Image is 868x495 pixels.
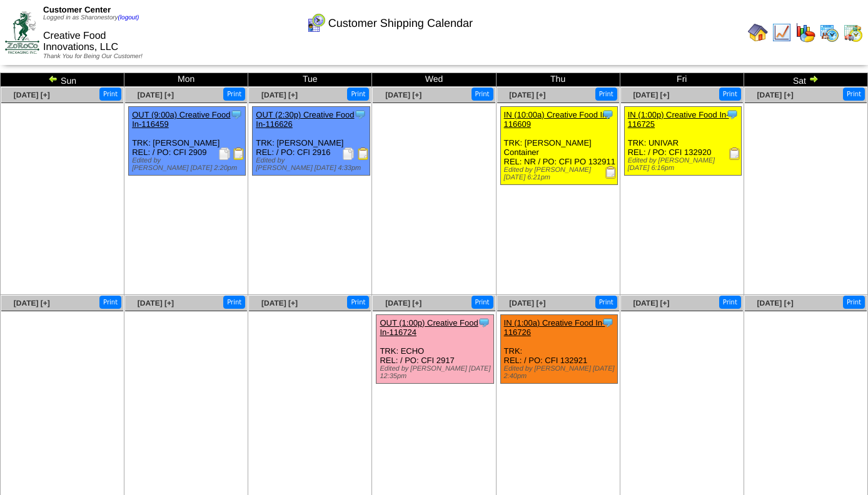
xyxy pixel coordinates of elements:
button: Print [223,87,245,101]
div: Edited by [PERSON_NAME] [DATE] 4:33pm [256,157,369,172]
a: OUT (1:00p) Creative Food In-116724 [380,318,478,337]
div: Edited by [PERSON_NAME] [DATE] 12:35pm [380,365,493,380]
img: line_graph.gif [772,22,792,42]
button: Print [99,87,121,101]
button: Print [472,87,493,101]
img: Packing Slip [342,147,355,160]
a: [DATE] [+] [138,299,174,307]
button: Print [843,296,865,309]
span: Customer Shipping Calendar [328,17,473,30]
img: Receiving Document [605,166,617,179]
img: arrowleft.gif [48,74,58,84]
img: calendarinout.gif [843,22,863,42]
a: [DATE] [+] [633,91,669,99]
td: Thu [496,73,620,87]
div: Edited by [PERSON_NAME] [DATE] 2:20pm [132,157,245,172]
div: Edited by [PERSON_NAME] [DATE] 6:16pm [628,157,741,172]
img: Bill of Lading [357,147,370,160]
a: IN (10:00a) Creative Food In-116609 [504,110,610,129]
div: TRK: [PERSON_NAME] Container REL: NR / PO: CFI PO 132911 [500,107,617,185]
button: Print [347,296,369,309]
img: Bill of Lading [233,147,245,160]
a: [DATE] [+] [509,299,545,307]
td: Mon [124,73,248,87]
button: Print [99,296,121,309]
button: Print [719,87,741,101]
img: Tooltip [354,108,366,121]
a: (logout) [118,14,139,21]
img: Tooltip [230,108,243,121]
img: Tooltip [726,108,739,121]
td: Sun [1,73,124,87]
a: [DATE] [+] [385,299,421,307]
a: [DATE] [+] [138,91,174,99]
a: OUT (2:30p) Creative Food In-116626 [256,110,354,129]
img: Packing Slip [218,147,231,160]
img: calendarcustomer.gif [306,13,326,33]
img: graph.gif [795,22,815,42]
img: arrowright.gif [809,74,819,84]
div: TRK: UNIVAR REL: / PO: CFI 132920 [624,107,741,176]
img: Tooltip [602,316,614,329]
a: IN (1:00p) Creative Food In-116725 [628,110,729,129]
a: [DATE] [+] [509,91,545,99]
button: Print [595,296,617,309]
button: Print [223,296,245,309]
div: TRK: REL: / PO: CFI 132921 [500,315,617,384]
button: Print [843,87,865,101]
img: Tooltip [478,316,490,329]
div: TRK: [PERSON_NAME] REL: / PO: CFI 2909 [129,107,246,176]
td: Wed [372,73,496,87]
a: [DATE] [+] [14,299,50,307]
img: Receiving Document [729,147,741,160]
span: Creative Food Innovations, LLC [43,31,118,52]
div: Edited by [PERSON_NAME] [DATE] 2:40pm [504,365,617,380]
button: Print [719,296,741,309]
a: [DATE] [+] [261,299,298,307]
div: TRK: ECHO REL: / PO: CFI 2917 [376,315,493,384]
span: Customer Center [43,5,111,14]
button: Print [347,87,369,101]
div: Edited by [PERSON_NAME] [DATE] 6:21pm [504,166,617,181]
img: ZoRoCo_Logo(Green%26Foil)%20jpg.webp [5,11,39,53]
img: home.gif [748,22,768,42]
a: [DATE] [+] [633,299,669,307]
span: Logged in as Sharonestory [43,14,139,21]
td: Tue [248,73,372,87]
td: Fri [620,73,744,87]
td: Sat [744,73,867,87]
button: Print [472,296,493,309]
a: [DATE] [+] [14,91,50,99]
a: [DATE] [+] [385,91,421,99]
div: TRK: [PERSON_NAME] REL: / PO: CFI 2916 [253,107,370,176]
a: [DATE] [+] [757,299,794,307]
img: calendarprod.gif [819,22,839,42]
img: Tooltip [602,108,614,121]
a: OUT (9:00a) Creative Food In-116459 [132,110,230,129]
a: IN (1:00a) Creative Food In-116726 [504,318,605,337]
a: [DATE] [+] [261,91,298,99]
button: Print [595,87,617,101]
a: [DATE] [+] [757,91,794,99]
span: Thank You for Being Our Customer! [43,53,143,60]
